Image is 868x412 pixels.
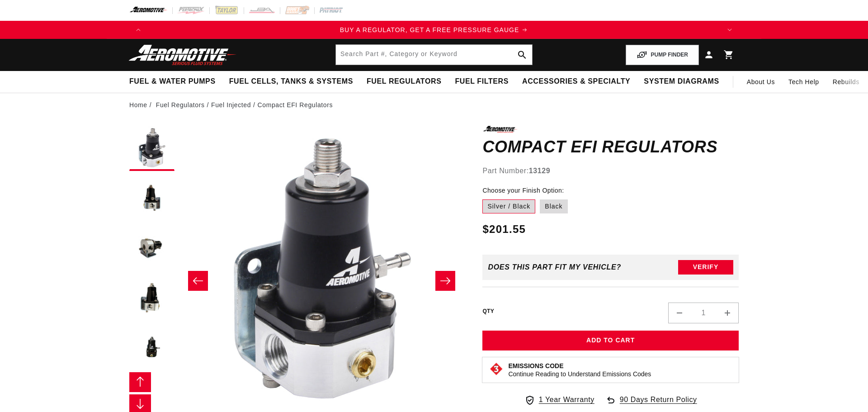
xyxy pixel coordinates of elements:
[367,77,441,86] span: Fuel Regulators
[147,25,721,35] div: Announcement
[129,225,175,270] button: Load image 3 in gallery view
[482,308,494,315] label: QTY
[833,77,859,87] span: Rebuilds
[482,199,535,214] label: Silver / Black
[678,260,733,275] button: Verify
[644,77,719,86] span: System Diagrams
[129,100,147,110] a: Home
[539,394,594,406] span: 1 Year Warranty
[147,25,721,35] div: 1 of 4
[482,140,739,154] h1: Compact EFI Regulators
[540,199,567,214] label: Black
[129,77,216,86] span: Fuel & Water Pumps
[258,100,333,110] li: Compact EFI Regulators
[508,370,651,378] p: Continue Reading to Understand Emissions Codes
[129,126,175,171] button: Load image 1 in gallery view
[129,275,175,320] button: Load image 4 in gallery view
[360,71,448,92] summary: Fuel Regulators
[482,165,739,177] div: Part Number:
[188,271,208,291] button: Slide left
[482,186,565,195] legend: Choose your Finish Option:
[156,100,211,110] li: Fuel Regulators
[524,394,594,406] a: 1 Year Warranty
[123,71,222,92] summary: Fuel & Water Pumps
[340,26,519,33] span: BUY A REGULATOR, GET A FREE PRESSURE GAUGE
[515,71,637,92] summary: Accessories & Specialty
[740,71,782,93] a: About Us
[508,362,651,378] button: Emissions CodeContinue Reading to Understand Emissions Codes
[229,77,353,86] span: Fuel Cells, Tanks & Systems
[147,25,721,35] a: BUY A REGULATOR, GET A FREE PRESSURE GAUGE
[126,44,239,66] img: Aeromotive
[129,372,151,392] button: Slide left
[482,331,739,351] button: Add to Cart
[826,71,866,93] summary: Rebuilds
[435,271,455,291] button: Slide right
[488,263,621,271] div: Does This part fit My vehicle?
[455,77,509,86] span: Fuel Filters
[637,71,726,92] summary: System Diagrams
[129,100,739,110] nav: breadcrumbs
[129,175,175,221] button: Load image 2 in gallery view
[529,167,551,175] strong: 13129
[211,100,257,110] li: Fuel Injected
[222,71,360,92] summary: Fuel Cells, Tanks & Systems
[336,45,532,65] input: Search by Part Number, Category or Keyword
[512,45,532,65] button: search button
[489,362,504,376] img: Emissions code
[129,325,175,370] button: Load image 5 in gallery view
[107,21,761,39] slideshow-component: Translation missing: en.sections.announcements.announcement_bar
[721,21,739,39] button: Translation missing: en.sections.announcements.next_announcement
[788,77,819,87] span: Tech Help
[448,71,515,92] summary: Fuel Filters
[129,21,147,39] button: Translation missing: en.sections.announcements.previous_announcement
[782,71,826,93] summary: Tech Help
[747,78,775,85] span: About Us
[626,45,699,65] button: PUMP FINDER
[482,221,526,237] span: $201.55
[508,362,563,369] strong: Emissions Code
[522,77,630,86] span: Accessories & Specialty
